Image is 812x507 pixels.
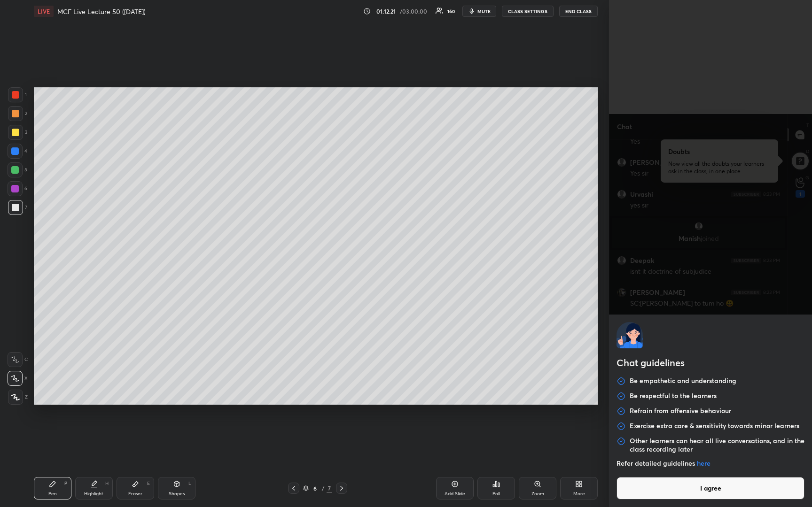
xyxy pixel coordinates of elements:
div: E [147,481,150,486]
div: H [105,481,109,486]
div: 6 [8,181,27,196]
div: 5 [8,162,27,177]
div: X [8,371,28,386]
div: P [64,481,67,486]
div: 2 [8,106,27,121]
div: Z [8,390,28,405]
div: 7 [8,200,27,215]
p: Be empathetic and understanding [630,376,736,386]
div: Zoom [531,492,544,496]
button: CLASS SETTINGS [502,6,554,17]
p: Exercise extra care & sensitivity towards minor learners [630,422,799,431]
p: Other learners can hear all live conversations, and in the class recording later [630,437,804,453]
div: L [188,481,191,486]
div: 7 [327,484,332,492]
div: 160 [447,9,455,14]
div: / [322,485,325,491]
span: mute [477,8,491,15]
div: 4 [8,144,27,159]
p: Refrain from offensive behaviour [630,407,731,416]
button: mute [462,6,496,17]
div: Shapes [169,492,185,496]
div: 6 [311,485,320,491]
a: here [697,459,710,468]
h2: Chat guidelines [617,356,804,372]
p: Be respectful to the learners [630,392,717,401]
button: I agree [617,477,804,499]
div: C [8,352,28,367]
div: Poll [492,492,500,496]
h4: MCF Live Lecture 50 ([DATE]) [57,7,146,16]
div: More [573,492,585,496]
div: 1 [8,87,27,102]
div: Highlight [84,492,103,496]
div: 3 [8,125,27,140]
div: Add Slide [445,492,465,496]
button: END CLASS [559,6,598,17]
div: Eraser [128,492,142,496]
div: Pen [48,492,57,496]
div: LIVE [34,6,54,17]
p: Refer detailed guidelines [617,459,804,468]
